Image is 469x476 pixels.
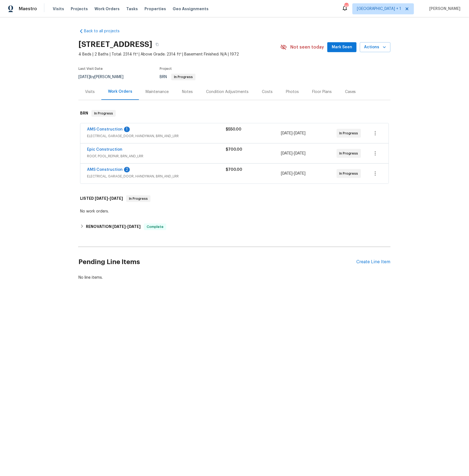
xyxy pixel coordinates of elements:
span: ROOF, POOL_REPAIR, BRN_AND_LRR [87,153,226,159]
div: Cases [345,89,356,95]
span: In Progress [127,196,150,201]
span: [DATE] [281,131,293,135]
span: In Progress [339,131,360,136]
div: 2 [124,167,130,172]
button: Actions [360,42,391,52]
span: Tasks [126,7,138,11]
button: Mark Seen [327,42,357,52]
div: Photos [286,89,299,95]
span: $550.00 [226,127,241,131]
span: BRN [160,75,196,79]
span: [DATE] [112,225,126,228]
div: Visits [85,89,95,95]
div: No line items. [78,275,391,280]
span: ELECTRICAL, GARAGE_DOOR, HANDYMAN, BRN_AND_LRR [87,133,226,139]
h6: RENOVATION [86,224,141,230]
span: [DATE] [281,151,293,155]
div: by [PERSON_NAME] [78,74,130,80]
div: 147 [344,3,348,9]
span: In Progress [339,171,360,176]
div: BRN In Progress [78,105,391,122]
a: Epic Construction [87,148,122,151]
div: Maintenance [146,89,169,95]
span: Visits [53,6,64,12]
span: Projects [71,6,88,12]
span: [PERSON_NAME] [427,6,461,12]
div: Create Line Item [357,259,391,265]
button: Copy Address [152,39,162,49]
div: No work orders. [80,209,389,214]
div: Work Orders [108,89,132,94]
span: In Progress [172,75,195,79]
span: In Progress [339,151,360,156]
span: - [281,131,306,136]
span: [DATE] [110,196,123,200]
span: - [281,171,306,176]
span: ELECTRICAL, GARAGE_DOOR, HANDYMAN, BRN_AND_LRR [87,174,226,179]
span: [DATE] [78,75,90,79]
span: Project [160,67,172,70]
span: In Progress [92,111,115,116]
span: [DATE] [294,151,306,155]
a: AMS Construction [87,168,123,172]
h2: Pending Line Items [78,249,357,275]
h2: [STREET_ADDRESS] [78,42,152,47]
div: Notes [182,89,193,95]
div: RENOVATION [DATE]-[DATE]Complete [78,220,391,233]
div: Condition Adjustments [206,89,249,95]
span: [DATE] [95,196,108,200]
span: $700.00 [226,148,242,151]
h6: BRN [80,110,88,117]
span: [DATE] [294,131,306,135]
span: Properties [144,6,166,12]
div: LISTED [DATE]-[DATE]In Progress [78,190,391,208]
div: Floor Plans [312,89,332,95]
span: [GEOGRAPHIC_DATA] + 1 [357,6,401,12]
span: 4 Beds | 2 Baths | Total: 2314 ft² | Above Grade: 2314 ft² | Basement Finished: N/A | 1972 [78,52,280,57]
span: Not seen today [290,44,324,50]
span: Work Orders [94,6,120,12]
div: 1 [124,127,130,132]
span: - [95,196,123,200]
h6: LISTED [80,195,123,202]
span: Maestro [19,6,37,12]
span: $700.00 [226,168,242,172]
span: Mark Seen [332,44,352,51]
span: Actions [364,44,386,51]
span: [DATE] [294,172,306,175]
span: - [281,151,306,156]
span: - [112,225,141,228]
div: Costs [262,89,273,95]
span: [DATE] [281,172,293,175]
span: Complete [144,224,166,230]
span: [DATE] [127,225,141,228]
a: Back to all projects [78,28,131,34]
span: Geo Assignments [173,6,209,12]
a: AMS Construction [87,127,123,131]
span: Last Visit Date [78,67,103,70]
